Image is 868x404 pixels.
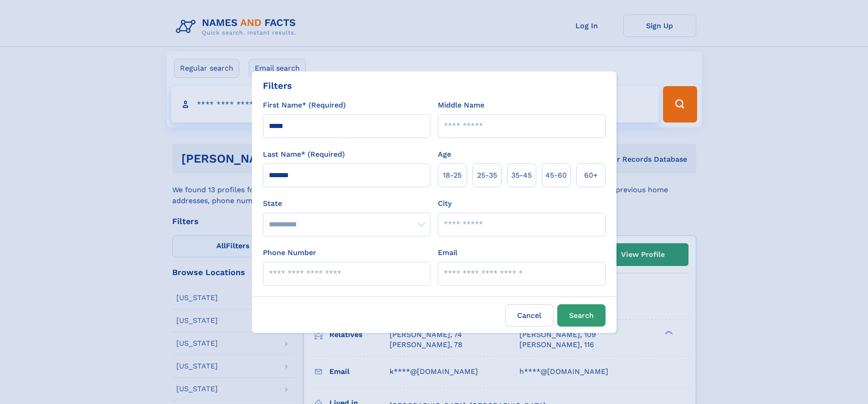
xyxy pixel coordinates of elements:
[545,170,567,181] span: 45‑60
[263,247,316,258] label: Phone Number
[438,247,457,258] label: Email
[438,198,452,209] label: City
[438,149,451,160] label: Age
[438,100,484,111] label: Middle Name
[263,79,292,92] div: Filters
[557,304,606,327] button: Search
[263,100,346,111] label: First Name* (Required)
[443,170,462,181] span: 18‑25
[263,149,345,160] label: Last Name* (Required)
[505,304,554,327] label: Cancel
[511,170,532,181] span: 35‑45
[584,170,598,181] span: 60+
[263,198,431,209] label: State
[477,170,497,181] span: 25‑35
